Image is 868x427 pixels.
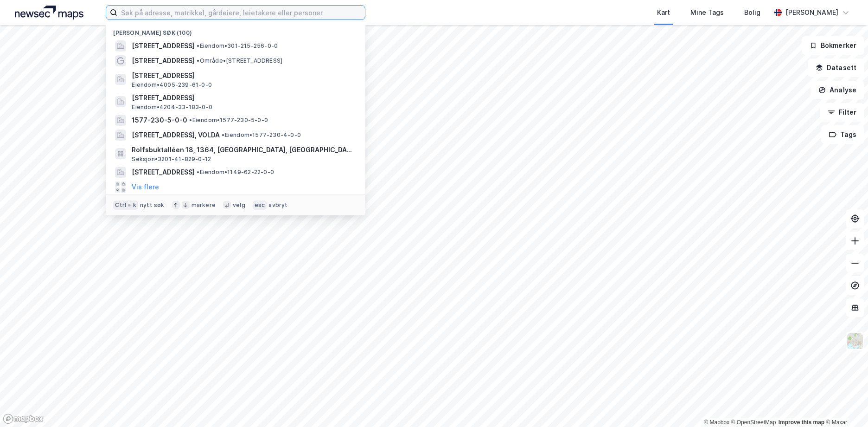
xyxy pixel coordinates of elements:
div: nytt søk [140,201,165,209]
iframe: Chat Widget [822,382,868,427]
span: Område • [STREET_ADDRESS] [197,57,282,65]
button: Filter [820,103,864,122]
span: 1577-230-5-0-0 [132,115,187,126]
button: Tags [821,125,864,144]
a: Mapbox homepage [3,414,44,424]
span: Eiendom • 1149-62-22-0-0 [197,168,274,176]
img: logo.a4113a55bc3d86da70a041830d287a7e.svg [15,6,83,19]
button: Vis flere [132,181,159,193]
span: [STREET_ADDRESS] [132,40,195,52]
div: esc [253,201,267,210]
span: Seksjon • 3201-41-829-0-12 [132,155,211,163]
span: Eiendom • 1577-230-5-0-0 [189,116,268,124]
span: Eiendom • 4204-33-183-0-0 [132,104,212,111]
span: • [197,57,199,64]
span: [STREET_ADDRESS] [132,70,354,81]
span: [STREET_ADDRESS] [132,55,195,66]
span: [STREET_ADDRESS] [132,167,195,178]
div: avbryt [268,201,287,209]
span: Eiendom • 4005-239-61-0-0 [132,81,212,89]
span: • [197,42,199,49]
button: Datasett [808,58,864,77]
button: Bokmerker [802,36,864,55]
div: Mine Tags [690,7,724,18]
span: Eiendom • 1577-230-4-0-0 [222,131,301,139]
div: markere [191,201,216,209]
span: Eiendom • 301-215-256-0-0 [197,42,278,50]
span: Rolfsbuktalléen 18, 1364, [GEOGRAPHIC_DATA], [GEOGRAPHIC_DATA] [132,144,354,155]
span: • [222,131,224,138]
span: • [189,116,192,123]
input: Søk på adresse, matrikkel, gårdeiere, leietakere eller personer [117,6,365,19]
div: Kart [657,7,670,18]
div: [PERSON_NAME] søk (100) [106,22,365,39]
div: Ctrl + k [113,201,138,210]
a: OpenStreetMap [731,419,776,426]
span: [STREET_ADDRESS], VOLDA [132,129,220,141]
button: Analyse [811,81,864,99]
div: [PERSON_NAME] [785,7,838,18]
div: velg [233,201,245,209]
img: Z [846,332,864,350]
a: Improve this map [779,419,824,426]
span: [STREET_ADDRESS] [132,92,354,104]
a: Mapbox [704,419,729,426]
div: Bolig [744,7,760,18]
span: • [197,168,199,175]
